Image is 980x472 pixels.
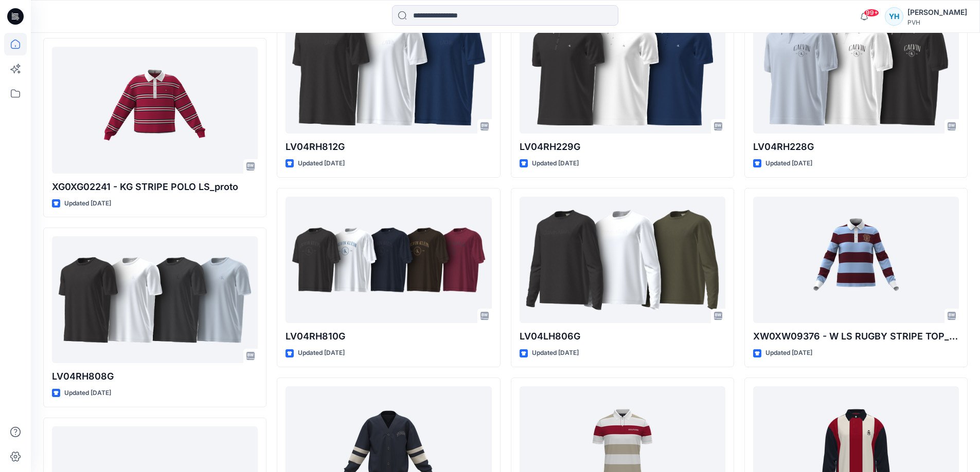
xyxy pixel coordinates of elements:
[520,140,725,154] p: LV04RH229G
[298,158,345,169] p: Updated [DATE]
[286,329,491,344] p: LV04RH810G
[286,7,491,134] a: LV04RH812G
[520,197,725,324] a: LV04LH806G
[298,348,345,358] p: Updated [DATE]
[286,197,491,324] a: LV04RH810G
[753,197,959,324] a: XW0XW09376 - W LS RUGBY STRIPE TOP_proto
[753,329,959,344] p: XW0XW09376 - W LS RUGBY STRIPE TOP_proto
[765,158,812,169] p: Updated [DATE]
[885,7,903,26] div: YH
[64,388,111,399] p: Updated [DATE]
[753,140,959,154] p: LV04RH228G
[52,236,258,363] a: LV04RH808G
[532,158,579,169] p: Updated [DATE]
[907,18,967,26] div: PVH
[520,7,725,134] a: LV04RH229G
[753,7,959,134] a: LV04RH228G
[52,180,258,194] p: XG0XG02241 - KG STRIPE POLO LS_proto
[532,348,579,358] p: Updated [DATE]
[907,6,967,18] div: [PERSON_NAME]
[52,369,258,384] p: LV04RH808G
[52,47,258,174] a: XG0XG02241 - KG STRIPE POLO LS_proto
[765,348,812,358] p: Updated [DATE]
[864,9,879,17] span: 99+
[64,198,111,209] p: Updated [DATE]
[286,140,491,154] p: LV04RH812G
[520,329,725,344] p: LV04LH806G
